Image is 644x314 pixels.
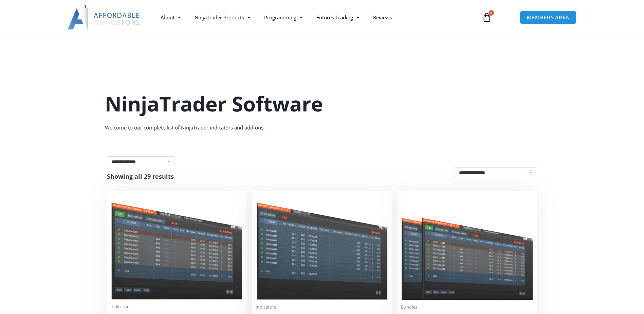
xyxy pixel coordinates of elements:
[401,304,534,310] span: Bundles
[520,11,576,24] a: MEMBERS AREA
[257,10,310,25] a: Programming
[68,5,141,30] img: LogoAI | Affordable Indicators – NinjaTrader
[256,194,388,300] img: Account Risk Manager
[489,10,494,16] span: 0
[105,89,539,118] h1: NinjaTrader Software
[366,10,399,25] a: Reviews
[527,15,569,20] span: MEMBERS AREA
[256,304,388,310] span: Indicators
[472,7,502,27] a: 0
[110,194,243,300] img: Duplicate Account Actions
[401,194,534,300] img: Accounts Dashboard Suite
[110,304,243,310] span: Indicators
[310,10,366,25] a: Futures Trading
[188,10,257,25] a: NinjaTrader Products
[455,167,537,178] select: Shop order
[154,10,188,25] a: About
[107,173,174,179] p: Showing all 29 results
[154,10,474,25] nav: Menu
[105,123,539,133] div: Welcome to our complete list of NinjaTrader indicators and add-ons.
